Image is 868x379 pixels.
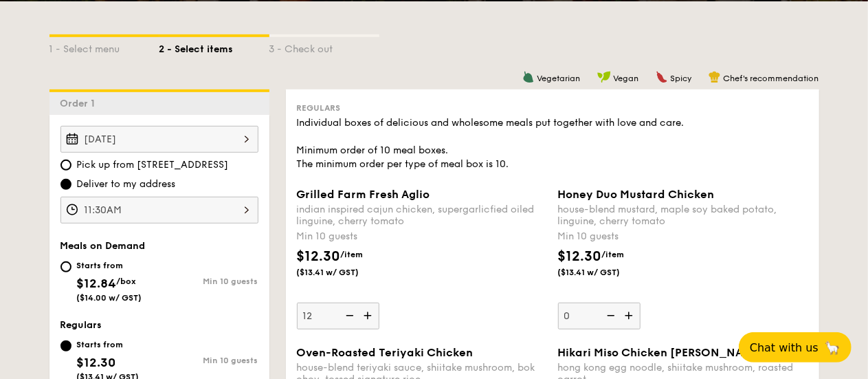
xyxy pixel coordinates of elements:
[60,179,71,190] input: Deliver to my address
[341,250,364,259] span: /item
[620,303,641,329] img: icon-add.58712e84.svg
[297,188,430,201] span: Grilled Farm Fresh Aglio
[537,74,581,83] span: Vegetarian
[60,340,71,351] input: Starts from$12.30($13.41 w/ GST)Min 10 guests
[49,37,159,56] div: 1 - Select menu
[297,116,808,171] div: Individual boxes of delicious and wholesome meals put together with love and care. Minimum order ...
[77,158,229,172] span: Pick up from [STREET_ADDRESS]
[359,303,379,329] img: icon-add.58712e84.svg
[269,37,379,56] div: 3 - Check out
[297,346,474,359] span: Oven-Roasted Teriyaki Chicken
[338,303,359,329] img: icon-reduce.1d2dbef1.svg
[522,71,535,83] img: icon-vegetarian.fe4039eb.svg
[750,341,819,354] span: Chat with us
[297,230,547,243] div: Min 10 guests
[558,346,764,359] span: Hikari Miso Chicken [PERSON_NAME]
[656,71,668,83] img: icon-spicy.37a8142b.svg
[60,98,101,109] span: Order 1
[60,319,102,331] span: Regulars
[117,277,137,286] span: /box
[77,260,142,271] div: Starts from
[724,74,819,83] span: Chef's recommendation
[60,261,71,272] input: Starts from$12.84/box($14.00 w/ GST)Min 10 guests
[60,126,258,153] input: Event date
[671,74,692,83] span: Spicy
[297,303,379,329] input: Grilled Farm Fresh Aglioindian inspired cajun chicken, supergarlicfied oiled linguine, cherry tom...
[159,37,269,56] div: 2 - Select items
[558,230,808,243] div: Min 10 guests
[60,160,71,171] input: Pick up from [STREET_ADDRESS]
[824,340,841,356] span: 🦙
[597,71,611,83] img: icon-vegan.f8ff3823.svg
[709,71,721,83] img: icon-chef-hat.a58ddaea.svg
[558,248,602,265] span: $12.30
[558,188,715,201] span: Honey Duo Mustard Chicken
[614,74,639,83] span: Vegan
[77,276,117,291] span: $12.84
[60,240,146,252] span: Meals on Demand
[60,197,258,224] input: Event time
[77,177,176,191] span: Deliver to my address
[602,250,625,259] span: /item
[558,303,641,329] input: Honey Duo Mustard Chickenhouse-blend mustard, maple soy baked potato, linguine, cherry tomatoMin ...
[297,267,390,278] span: ($13.41 w/ GST)
[297,204,547,227] div: indian inspired cajun chicken, supergarlicfied oiled linguine, cherry tomato
[739,332,852,362] button: Chat with us🦙
[558,267,652,278] span: ($13.41 w/ GST)
[159,277,258,286] div: Min 10 guests
[159,356,258,365] div: Min 10 guests
[77,355,116,370] span: $12.30
[297,103,341,113] span: Regulars
[558,204,808,227] div: house-blend mustard, maple soy baked potato, linguine, cherry tomato
[77,339,140,350] div: Starts from
[297,248,341,265] span: $12.30
[599,303,620,329] img: icon-reduce.1d2dbef1.svg
[77,293,142,303] span: ($14.00 w/ GST)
